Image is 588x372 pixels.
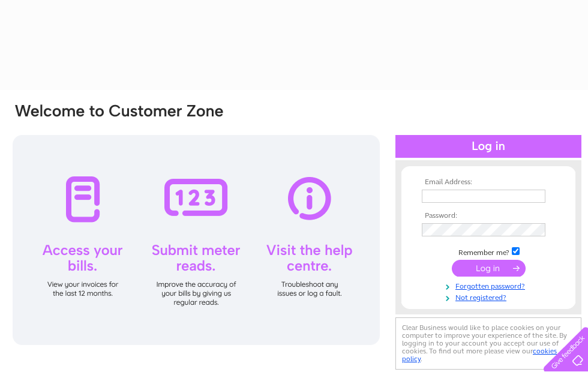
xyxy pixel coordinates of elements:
[452,260,526,277] input: Submit
[395,317,581,370] div: Clear Business would like to place cookies on your computer to improve your experience of the sit...
[402,347,557,363] a: cookies policy
[422,291,558,302] a: Not registered?
[419,212,558,220] th: Password:
[419,245,558,257] td: Remember me?
[422,280,558,291] a: Forgotten password?
[419,178,558,187] th: Email Address:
